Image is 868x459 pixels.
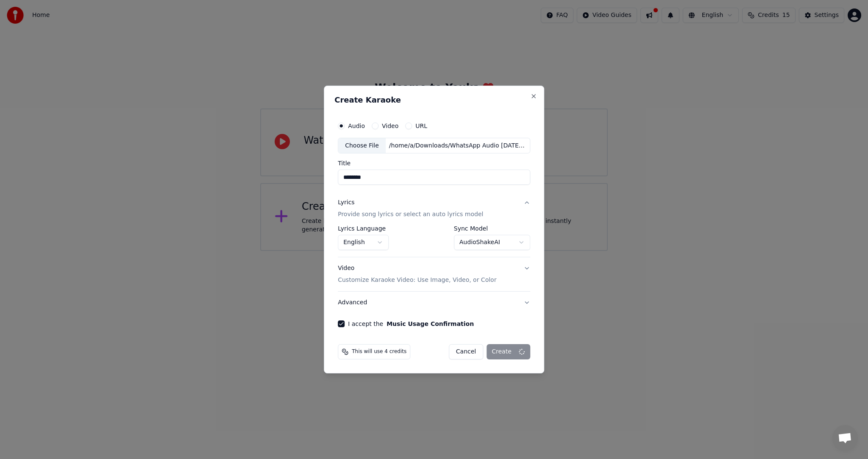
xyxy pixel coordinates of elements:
div: Video [338,264,496,285]
label: Video [382,123,398,129]
div: Choose File [338,138,386,153]
div: Lyrics [338,199,354,207]
label: Lyrics Language [338,226,389,232]
h2: Create Karaoke [334,96,534,104]
button: Cancel [449,344,483,359]
button: I accept the [387,321,474,327]
button: VideoCustomize Karaoke Video: Use Image, Video, or Color [338,258,530,292]
label: I accept the [348,321,474,327]
p: Provide song lyrics or select an auto lyrics model [338,211,483,219]
div: LyricsProvide song lyrics or select an auto lyrics model [338,226,530,257]
button: LyricsProvide song lyrics or select an auto lyrics model [338,192,530,226]
button: Advanced [338,292,530,314]
span: This will use 4 credits [352,348,406,355]
label: Audio [348,123,365,129]
label: URL [415,123,427,129]
label: Sync Model [454,226,530,232]
label: Title [338,161,530,167]
p: Customize Karaoke Video: Use Image, Video, or Color [338,276,496,284]
div: /home/a/Downloads/WhatsApp Audio [DATE] 15.07.02.mpga.mp3 [386,142,530,150]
